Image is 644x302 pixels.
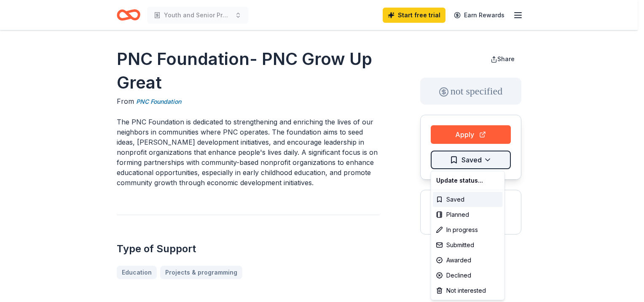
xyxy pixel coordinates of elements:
[433,173,503,188] div: Update status...
[433,222,503,237] div: In progress
[433,283,503,298] div: Not interested
[433,268,503,283] div: Declined
[433,253,503,268] div: Awarded
[433,237,503,253] div: Submitted
[433,192,503,207] div: Saved
[164,10,231,20] span: Youth and Senior Programming
[433,207,503,222] div: Planned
